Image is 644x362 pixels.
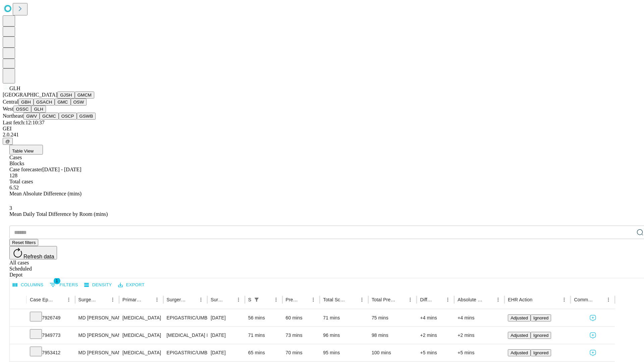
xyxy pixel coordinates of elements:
[13,330,23,342] button: Expand
[64,295,73,304] button: Menu
[55,295,64,304] button: Sort
[309,295,318,304] button: Menu
[211,297,224,302] div: Surgery Date
[5,139,10,144] span: @
[271,295,281,304] button: Menu
[167,344,204,361] div: EPIGASTRIC/UMBILICAL [MEDICAL_DATA] INITIAL < 3 CM INCARCERATED/STRANGULATED
[167,309,204,326] div: EPIGASTRIC/UMBILICAL [MEDICAL_DATA] INITIAL < 3 CM REDUCIBLE
[122,344,160,361] div: [MEDICAL_DATA]
[533,350,548,355] span: Ignored
[11,280,45,290] button: Select columns
[372,309,414,326] div: 75 mins
[458,344,501,361] div: +5 mins
[248,327,279,344] div: 71 mins
[196,295,206,304] button: Menu
[83,280,114,290] button: Density
[511,315,528,320] span: Adjusted
[23,113,40,120] button: GWV
[420,344,451,361] div: +5 mins
[54,278,60,284] span: 1
[3,126,641,132] div: GEI
[13,347,23,359] button: Expand
[122,309,160,326] div: [MEDICAL_DATA]
[531,349,551,356] button: Ignored
[3,99,18,105] span: Central
[286,327,317,344] div: 73 mins
[30,309,72,326] div: 7926749
[78,297,98,302] div: Surgeon Name
[122,327,160,344] div: [MEDICAL_DATA]
[396,295,406,304] button: Sort
[458,327,501,344] div: +2 mins
[55,99,70,106] button: GMC
[493,295,503,304] button: Menu
[372,297,396,302] div: Total Predicted Duration
[248,309,279,326] div: 56 mins
[12,148,34,154] span: Table View
[143,295,152,304] button: Sort
[167,327,204,344] div: [MEDICAL_DATA] PARTIAL
[406,295,415,304] button: Menu
[211,344,241,361] div: [DATE]
[9,205,12,211] span: 3
[9,85,20,91] span: GLH
[508,332,531,339] button: Adjusted
[116,280,146,290] button: Export
[9,145,43,155] button: Table View
[9,211,108,217] span: Mean Daily Total Difference by Room (mins)
[18,99,34,106] button: GBH
[34,99,55,106] button: GSACH
[40,113,59,120] button: GCMC
[152,295,162,304] button: Menu
[59,113,77,120] button: OSCP
[78,344,116,361] div: MD [PERSON_NAME] [PERSON_NAME] Md
[31,106,46,113] button: GLH
[458,309,501,326] div: +4 mins
[167,297,186,302] div: Surgery Name
[286,297,299,302] div: Predicted In Room Duration
[42,167,81,172] span: [DATE] - [DATE]
[348,295,357,304] button: Sort
[30,327,72,344] div: 7949773
[23,254,54,259] span: Refresh data
[248,344,279,361] div: 65 mins
[9,191,82,196] span: Mean Absolute Difference (mins)
[224,295,234,304] button: Sort
[252,295,261,304] button: Show filters
[323,297,347,302] div: Total Scheduled Duration
[372,344,414,361] div: 100 mins
[3,106,13,112] span: West
[508,349,531,356] button: Adjusted
[3,92,57,98] span: [GEOGRAPHIC_DATA]
[443,295,452,304] button: Menu
[78,327,116,344] div: MD [PERSON_NAME] [PERSON_NAME] Md
[434,295,443,304] button: Sort
[3,120,45,125] span: Last fetch: 12:10:37
[30,297,54,302] div: Case Epic Id
[533,295,542,304] button: Sort
[78,309,116,326] div: MD [PERSON_NAME] [PERSON_NAME] Md
[508,297,532,302] div: EHR Action
[531,314,551,321] button: Ignored
[286,309,317,326] div: 60 mins
[323,344,365,361] div: 95 mins
[372,327,414,344] div: 98 mins
[13,312,23,324] button: Expand
[484,295,493,304] button: Sort
[3,138,13,145] button: @
[604,295,613,304] button: Menu
[57,92,75,99] button: GJSH
[262,295,271,304] button: Sort
[12,240,36,245] span: Reset filters
[77,113,96,120] button: GSWB
[458,297,483,302] div: Absolute Difference
[511,350,528,355] span: Adjusted
[531,332,551,339] button: Ignored
[533,315,548,320] span: Ignored
[299,295,309,304] button: Sort
[13,106,32,113] button: OSSC
[9,246,57,259] button: Refresh data
[71,99,87,106] button: OSW
[48,280,80,290] button: Show filters
[211,309,241,326] div: [DATE]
